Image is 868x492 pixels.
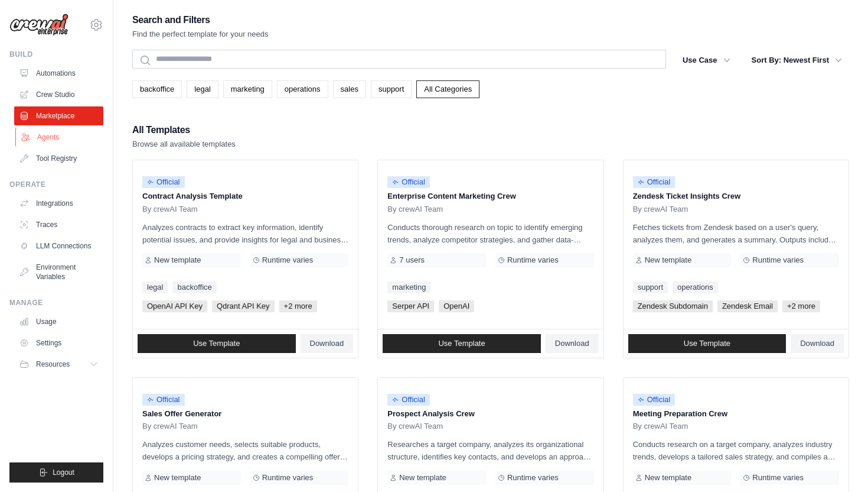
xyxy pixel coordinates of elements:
span: Official [142,394,185,406]
span: New template [399,473,446,483]
a: Download [301,334,354,353]
p: Zendesk Ticket Insights Crew [633,190,839,202]
p: Analyzes customer needs, selects suitable products, develops a pricing strategy, and creates a co... [142,438,348,463]
p: Conducts research on a target company, analyzes industry trends, develops a tailored sales strate... [633,438,839,463]
p: Analyzes contracts to extract key information, identify potential issues, and provide insights fo... [142,221,348,246]
a: Use Template [383,334,541,353]
a: sales [333,80,366,98]
p: Fetches tickets from Zendesk based on a user's query, analyzes them, and generates a summary. Out... [633,221,839,246]
span: Runtime varies [262,473,314,483]
a: Marketplace [14,106,103,125]
button: Sort By: Newest First [745,50,849,71]
a: Use Template [138,334,296,353]
a: LLM Connections [14,237,103,255]
a: Agents [15,128,105,147]
a: Usage [14,312,103,331]
a: Download [791,334,844,353]
span: New template [154,255,201,265]
button: Use Case [676,50,738,71]
p: Find the perfect template for your needs [132,28,269,40]
a: All Categories [416,80,479,98]
a: Automations [14,64,103,83]
a: backoffice [132,80,182,98]
span: Logout [53,468,74,477]
span: Official [633,394,676,406]
span: By crewAI Team [387,422,443,431]
p: Conducts thorough research on topic to identify emerging trends, analyze competitor strategies, a... [387,221,593,246]
a: marketing [223,80,272,98]
span: Qdrant API Key [212,300,275,312]
span: Official [142,176,185,188]
a: Environment Variables [14,258,103,286]
a: support [633,281,668,293]
a: Tool Registry [14,149,103,168]
img: Logo [9,14,68,36]
a: support [371,80,412,98]
a: Use Template [628,334,787,353]
div: Operate [9,180,103,189]
div: Manage [9,298,103,307]
span: Download [800,339,834,348]
span: +2 more [279,300,317,312]
span: By crewAI Team [633,205,688,214]
a: legal [142,281,168,293]
span: Runtime varies [752,255,804,265]
a: operations [277,80,328,98]
span: OpenAI API Key [142,300,207,312]
span: Runtime varies [262,255,314,265]
span: New template [645,255,691,265]
a: operations [673,281,718,293]
p: Contract Analysis Template [142,190,348,202]
span: New template [645,473,691,483]
h2: Search and Filters [132,12,269,28]
span: Resources [36,360,70,369]
a: backoffice [172,281,216,293]
p: Researches a target company, analyzes its organizational structure, identifies key contacts, and ... [387,438,593,463]
span: By crewAI Team [633,422,688,431]
span: Official [387,176,430,188]
button: Resources [14,355,103,374]
span: Use Template [438,339,485,348]
span: By crewAI Team [142,205,198,214]
span: OpenAI [439,300,474,312]
span: Official [387,394,430,406]
p: Meeting Preparation Crew [633,408,839,420]
span: Serper API [387,300,434,312]
span: New template [154,473,201,483]
span: Runtime varies [507,255,559,265]
span: By crewAI Team [387,205,443,214]
a: marketing [387,281,430,293]
a: Crew Studio [14,85,103,104]
a: Integrations [14,194,103,213]
a: legal [187,80,218,98]
p: Browse all available templates [132,138,236,150]
a: Download [546,334,599,353]
span: By crewAI Team [142,422,198,431]
span: Use Template [684,339,730,348]
a: Settings [14,334,103,352]
span: Official [633,176,676,188]
span: Use Template [193,339,240,348]
button: Logout [9,462,103,483]
span: Download [310,339,344,348]
span: Download [555,339,589,348]
p: Enterprise Content Marketing Crew [387,190,593,202]
div: Build [9,50,103,59]
a: Traces [14,215,103,234]
span: +2 more [782,300,820,312]
span: Zendesk Subdomain [633,300,713,312]
span: 7 users [399,255,425,265]
p: Sales Offer Generator [142,408,348,420]
span: Runtime varies [507,473,559,483]
span: Zendesk Email [717,300,778,312]
h2: All Templates [132,122,236,138]
p: Prospect Analysis Crew [387,408,593,420]
span: Runtime varies [752,473,804,483]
